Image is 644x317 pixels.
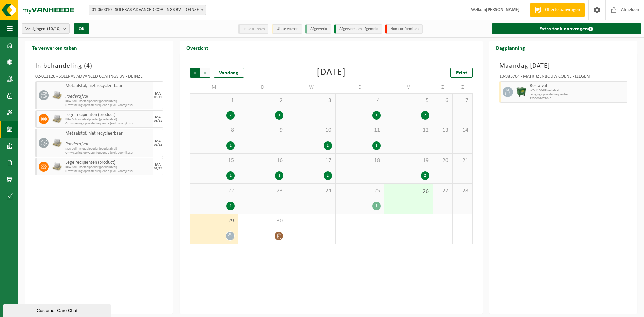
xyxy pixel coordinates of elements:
span: 9 [242,127,283,134]
div: [DATE] [317,68,346,78]
td: M [190,81,238,93]
span: Lediging op vaste frequentie [530,93,625,97]
img: LP-PA-00000-WDN-11 [52,138,62,148]
count: (10/10) [47,27,61,31]
span: 7 [456,97,469,104]
span: Lege recipiënten (product) [65,160,151,165]
strong: [PERSON_NAME] [486,7,520,12]
span: Volgende [200,68,210,78]
span: Print [456,70,467,76]
span: 11 [339,127,381,134]
a: Print [450,68,473,78]
button: Vestigingen(10/10) [22,23,70,34]
li: Afgewerkt [305,24,331,34]
td: Z [433,81,453,93]
h2: Dagplanning [489,41,532,54]
span: 20 [436,157,449,164]
span: KGA Colli - metaalpoeder (poederafval) [65,165,151,169]
div: 1 [275,111,283,120]
span: 21 [456,157,469,164]
span: 30 [242,217,283,225]
td: W [287,81,336,93]
div: 2 [324,171,332,180]
td: V [384,81,433,93]
div: MA [155,115,161,119]
span: Vorige [190,68,200,78]
div: 1 [226,141,235,150]
span: 8 [194,127,235,134]
span: Metaalstof, niet recycleerbaar [65,83,151,89]
span: 24 [290,187,332,195]
span: 17 [290,157,332,164]
span: 22 [194,187,235,195]
li: In te plannen [238,24,268,34]
a: Extra taak aanvragen [492,23,641,34]
span: 16 [242,157,283,164]
span: Restafval [530,83,625,89]
span: 6 [436,97,449,104]
span: 01-060010 - SOLERAS ADVANCED COATINGS BV - DEINZE [89,5,206,15]
div: 1 [372,111,381,120]
span: Omwisseling op vaste frequentie (excl. voorrijkost) [65,103,151,107]
span: 10 [290,127,332,134]
span: 1 [194,97,235,104]
span: 28 [456,187,469,195]
span: 5 [388,97,429,104]
span: 13 [436,127,449,134]
h3: Maandag [DATE] [499,61,627,71]
div: 1 [226,202,235,210]
div: MA [155,139,161,143]
span: Metaalstof, niet recycleerbaar [65,131,151,136]
div: 1 [275,171,283,180]
div: 2 [421,171,429,180]
div: 01/12 [154,143,162,147]
h2: Te verwerken taken [25,41,84,54]
div: 03/11 [154,119,162,123]
span: 4 [339,97,381,104]
span: 4 [86,63,90,69]
div: 1 [226,171,235,180]
div: 1 [372,202,381,210]
div: MA [155,163,161,167]
iframe: chat widget [3,302,112,317]
td: D [238,81,287,93]
div: 02-011126 - SOLERAS ADVANCED COATINGS BV - DEINZE [35,74,163,81]
a: Offerte aanvragen [530,3,585,17]
span: 27 [436,187,449,195]
div: 01/12 [154,167,162,170]
img: PB-PA-0000-WDN-00-03 [52,162,62,172]
li: Afgewerkt en afgemeld [334,24,382,34]
span: 2 [242,97,283,104]
div: 1 [372,141,381,150]
span: 19 [388,157,429,164]
span: 12 [388,127,429,134]
span: 01-060010 - SOLERAS ADVANCED COATINGS BV - DEINZE [89,5,206,15]
img: LP-PA-00000-WDN-11 [52,90,62,100]
img: PB-PA-0000-WDN-00-03 [52,114,62,124]
i: Poederafval [65,142,88,147]
div: MA [155,92,161,96]
span: Omwisseling op vaste frequentie (excl. voorrijkost) [65,122,151,126]
img: WB-1100-HPE-GN-01 [516,87,526,97]
span: 29 [194,217,235,225]
td: D [336,81,384,93]
div: 1 [324,141,332,150]
span: 18 [339,157,381,164]
button: OK [74,23,89,34]
span: Offerte aanvragen [543,7,582,13]
span: 14 [456,127,469,134]
span: KGA Colli - metaalpoeder (poederafval) [65,147,151,151]
span: Vestigingen [25,24,61,34]
h2: Overzicht [180,41,215,54]
span: Omwisseling op vaste frequentie (excl. voorrijkost) [65,169,151,173]
span: Lege recipiënten (product) [65,112,151,118]
i: Poederafval [65,94,88,99]
span: KGA Colli - metaalpoeder (poederafval) [65,118,151,122]
li: Non-conformiteit [385,24,423,34]
div: 2 [226,111,235,120]
span: 23 [242,187,283,195]
div: Vandaag [214,68,244,78]
span: KGA Colli - metaalpoeder (poederafval) [65,99,151,103]
li: Uit te voeren [272,24,302,34]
